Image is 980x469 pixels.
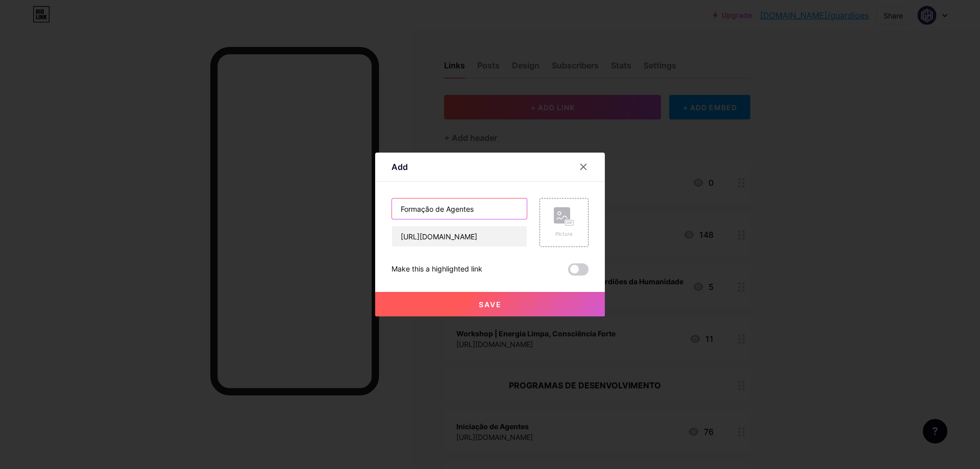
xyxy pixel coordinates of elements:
[392,226,527,246] input: URL
[392,199,527,219] input: Title
[391,263,482,276] div: Make this a highlighted link
[479,300,502,309] span: Save
[554,230,574,238] div: Picture
[391,161,408,173] div: Add
[375,292,605,316] button: Save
